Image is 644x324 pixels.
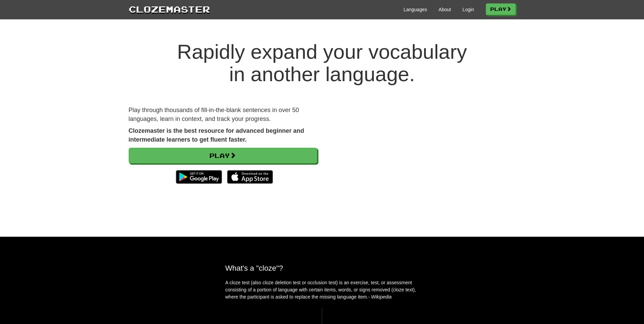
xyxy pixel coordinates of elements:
strong: Clozemaster is the best resource for advanced beginner and intermediate learners to get fluent fa... [129,127,304,143]
a: Play [129,148,317,163]
img: Get it on Google Play [172,167,225,187]
img: Download_on_the_App_Store_Badge_US-UK_135x40-25178aeef6eb6b83b96f5f2d004eda3bffbb37122de64afbaef7... [227,170,273,184]
p: Play through thousands of fill-in-the-blank sentences in over 50 languages, learn in context, and... [129,106,317,123]
a: Login [462,6,474,13]
a: Play [486,3,516,15]
a: Languages [404,6,427,13]
a: Clozemaster [129,3,210,15]
em: - Wikipedia [368,294,392,300]
a: About [439,6,451,13]
p: A cloze test (also cloze deletion test or occlusion test) is an exercise, test, or assessment con... [225,279,419,301]
h2: What's a "cloze"? [225,264,419,272]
